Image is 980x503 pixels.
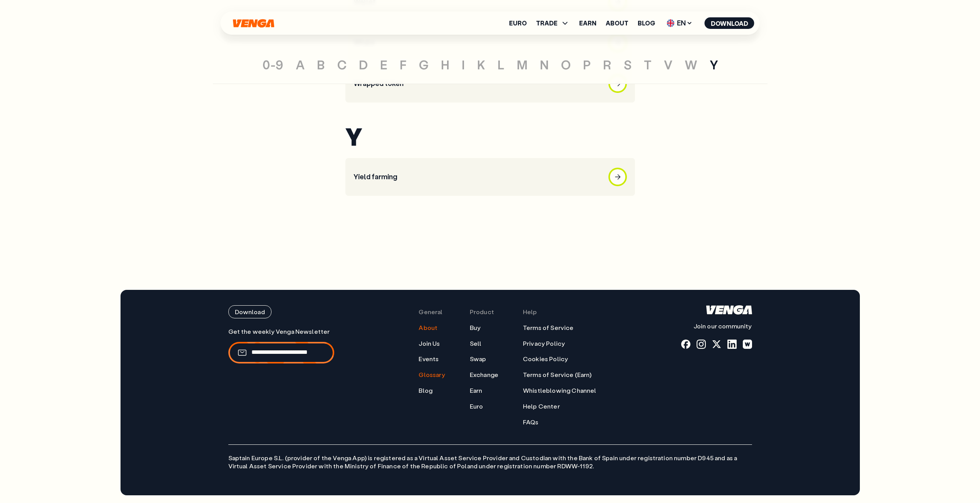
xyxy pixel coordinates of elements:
[296,57,305,73] a: A
[470,371,498,379] a: Exchange
[681,340,690,349] a: fb
[419,340,440,348] a: Join Us
[705,17,754,29] button: Download
[664,57,672,73] a: V
[470,355,486,363] a: Swap
[470,387,482,395] a: Earn
[400,57,407,73] a: F
[583,57,591,73] a: P
[667,19,675,27] img: flag-uk
[644,57,652,73] a: T
[523,308,537,316] span: Help
[345,126,635,146] h2: Y
[470,402,483,410] a: Euro
[523,402,560,410] a: Help Center
[470,324,481,332] a: Buy
[419,371,445,379] a: Glossary
[419,387,432,395] a: Blog
[353,173,397,181] h2: Yield farming
[419,324,437,332] a: About
[523,355,568,363] a: Cookies Policy
[317,57,325,73] a: B
[228,305,271,318] button: Download
[419,57,429,73] a: G
[470,340,482,348] a: Sell
[579,20,596,26] a: Earn
[228,328,334,336] p: Get the weekly Venga Newsletter
[638,20,655,26] a: Blog
[517,57,528,73] a: M
[345,158,635,196] a: Yield farming
[359,57,368,73] a: D
[523,387,596,395] a: Whistleblowing Channel
[727,340,737,349] a: linkedin
[523,418,539,426] a: FAQs
[624,57,632,73] a: S
[232,19,275,28] svg: Home
[498,57,504,73] a: L
[228,305,334,318] a: Download
[697,340,706,349] a: instagram
[470,308,494,316] span: Product
[477,57,485,73] a: K
[380,57,387,73] a: E
[685,57,697,73] a: W
[561,57,571,73] a: O
[228,444,752,470] p: Saptain Europe S.L. (provider of the Venga App) is registered as a Virtual Asset Service Provider...
[603,57,611,73] a: R
[706,305,752,315] svg: Home
[710,57,718,73] a: Y
[606,20,628,26] a: About
[441,57,449,73] a: H
[523,324,574,332] a: Terms of Service
[523,340,565,348] a: Privacy Policy
[743,340,752,349] a: warpcast
[353,79,404,88] h2: Wrapped token
[462,57,465,73] a: I
[540,57,549,73] a: N
[523,371,591,379] a: Terms of Service (Earn)
[509,20,527,26] a: Euro
[536,20,558,26] span: TRADE
[681,322,752,330] p: Join our community
[262,57,283,73] a: 0-9
[712,340,721,349] a: x
[664,17,695,29] span: EN
[536,19,570,28] span: TRADE
[419,308,442,316] span: General
[419,355,439,363] a: Events
[337,57,347,73] a: C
